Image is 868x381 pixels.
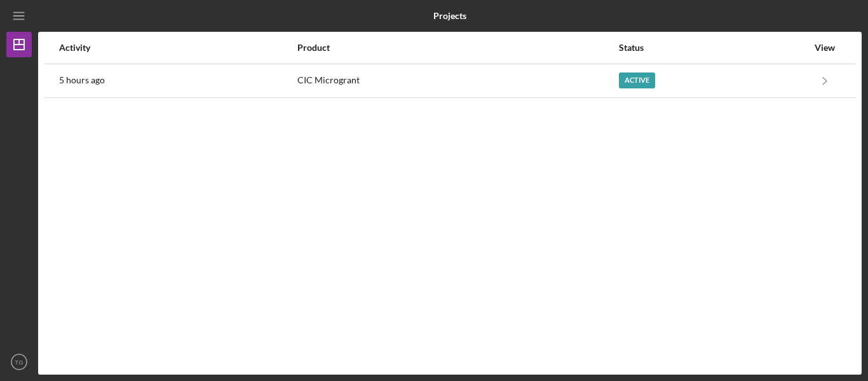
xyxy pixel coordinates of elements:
[619,73,655,88] div: Active
[619,43,808,53] div: Status
[297,43,618,53] div: Product
[15,359,23,366] text: TG
[809,43,841,53] div: View
[6,349,32,375] button: TG
[433,11,466,21] b: Projects
[59,43,296,53] div: Activity
[59,75,105,85] time: 2025-09-22 19:16
[297,65,618,97] div: CIC Microgrant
